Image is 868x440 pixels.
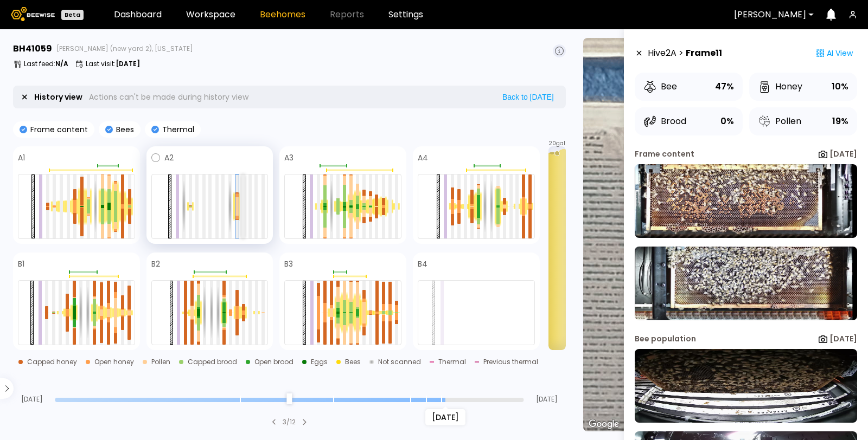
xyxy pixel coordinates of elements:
img: 20250805_104443_-0700-a-515-front-41059-CANCAAHN.jpg [635,349,857,423]
button: Back to [DATE] [499,92,557,102]
div: Hive 2 A > [648,42,722,64]
h4: B1 [18,260,24,268]
h4: A2 [164,154,174,161]
img: 20250805_105310-a-515.74-front-41059-CANCAAHN.jpg [635,164,857,238]
div: Pollen [151,359,170,365]
div: 0% [720,114,734,129]
div: Beta [61,10,84,20]
span: Reports [330,10,364,19]
a: Open this area in Google Maps (opens a new window) [586,417,622,431]
p: Actions can't be made during history view [89,93,248,101]
b: [DATE] [116,59,140,68]
p: Bees [113,126,134,133]
div: Open honey [94,359,134,365]
div: Eggs [311,359,328,365]
a: Settings [388,10,423,19]
p: Last feed : [24,61,68,67]
p: Last visit : [86,61,140,67]
h4: B4 [418,260,427,268]
img: Beewise logo [11,7,55,21]
b: [DATE] [829,333,857,344]
div: Thermal [438,359,466,365]
span: 20 gal [548,141,565,146]
span: [DATE] [528,396,566,403]
div: Capped brood [188,359,237,365]
div: 10% [832,79,848,94]
span: [DATE] [13,396,50,403]
b: N/A [55,59,68,68]
p: Thermal [159,126,194,133]
div: 47% [715,79,734,94]
b: [DATE] [829,148,857,159]
div: Previous thermal [483,359,538,365]
a: Dashboard [114,10,162,19]
div: Not scanned [378,359,421,365]
div: Honey [758,80,802,93]
div: Pollen [758,115,801,128]
h3: BH 41059 [13,44,52,53]
strong: Frame 11 [686,47,722,60]
div: Brood [643,115,686,128]
p: Frame content [27,126,88,133]
div: 3 / 12 [283,417,296,427]
h4: A3 [284,154,293,161]
div: Capped honey [27,359,77,365]
img: 20250805_105310-a-515.74-back-41059-CANCAAHN.jpg [635,247,857,320]
div: Frame content [635,148,694,160]
div: Bee [643,80,677,93]
div: Bee population [635,333,696,345]
h4: B2 [151,260,160,268]
p: History view [34,93,82,101]
div: AI View [812,42,857,64]
span: [PERSON_NAME] (new yard 2), [US_STATE] [56,46,193,52]
div: Bees [345,359,361,365]
div: 19% [832,114,848,129]
a: Workspace [186,10,235,19]
h4: B3 [284,260,293,268]
a: Beehomes [260,10,305,19]
div: Open brood [254,359,293,365]
div: [DATE] [425,409,465,425]
h4: A1 [18,154,25,161]
h4: A4 [418,154,428,161]
img: Google [586,417,622,431]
